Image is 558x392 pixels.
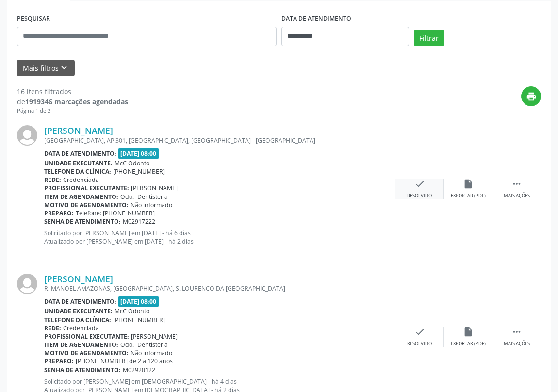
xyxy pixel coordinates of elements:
[44,316,111,324] b: Telefone da clínica:
[44,229,395,245] p: Solicitado por [PERSON_NAME] em [DATE] - há 6 dias Atualizado por [PERSON_NAME] em [DATE] - há 2 ...
[44,176,61,184] b: Rede:
[44,284,395,293] div: R. MANOEL AMAZONAS, [GEOGRAPHIC_DATA], S. LOURENCO DA [GEOGRAPHIC_DATA]
[44,332,129,341] b: Profissional executante:
[17,125,37,146] img: img
[63,176,99,184] span: Credenciada
[281,12,351,27] label: DATA DE ATENDIMENTO
[44,217,121,226] b: Senha de atendimento:
[504,341,530,347] div: Mais ações
[115,159,149,167] span: McC Odonto
[414,179,425,189] i: check
[44,366,121,374] b: Senha de atendimento:
[521,86,541,106] button: print
[511,327,522,337] i: 
[44,184,129,192] b: Profissional executante:
[451,193,486,199] div: Exportar (PDF)
[44,136,395,145] div: [GEOGRAPHIC_DATA], AP 301, [GEOGRAPHIC_DATA], [GEOGRAPHIC_DATA] - [GEOGRAPHIC_DATA]
[17,107,128,115] div: Página 1 de 2
[113,167,165,176] span: [PHONE_NUMBER]
[44,149,116,158] b: Data de atendimento:
[131,201,172,209] span: Não informado
[44,167,111,176] b: Telefone da clínica:
[118,296,159,307] span: [DATE] 08:00
[44,201,129,209] b: Motivo de agendamento:
[76,209,155,217] span: Telefone: [PHONE_NUMBER]
[526,91,537,102] i: print
[414,30,444,46] button: Filtrar
[17,97,128,107] div: de
[44,193,118,201] b: Item de agendamento:
[118,148,159,159] span: [DATE] 08:00
[44,125,113,136] a: [PERSON_NAME]
[44,209,74,217] b: Preparo:
[17,274,37,294] img: img
[123,366,155,374] span: M02920122
[44,324,61,332] b: Rede:
[17,60,75,77] button: Mais filtroskeyboard_arrow_down
[44,297,116,306] b: Data de atendimento:
[76,357,173,365] span: [PHONE_NUMBER] de 2 a 120 anos
[17,86,128,97] div: 16 itens filtrados
[120,341,168,349] span: Odo.- Dentisteria
[44,349,129,357] b: Motivo de agendamento:
[504,193,530,199] div: Mais ações
[463,327,474,337] i: insert_drive_file
[120,193,168,201] span: Odo.- Dentisteria
[511,179,522,189] i: 
[63,324,99,332] span: Credenciada
[44,274,113,284] a: [PERSON_NAME]
[131,349,172,357] span: Não informado
[407,341,432,347] div: Resolvido
[414,327,425,337] i: check
[44,357,74,365] b: Preparo:
[59,63,69,73] i: keyboard_arrow_down
[451,341,486,347] div: Exportar (PDF)
[115,307,149,315] span: McC Odonto
[44,341,118,349] b: Item de agendamento:
[44,159,113,167] b: Unidade executante:
[463,179,474,189] i: insert_drive_file
[131,332,178,341] span: [PERSON_NAME]
[131,184,178,192] span: [PERSON_NAME]
[25,97,128,106] strong: 1919346 marcações agendadas
[17,12,50,27] label: PESQUISAR
[407,193,432,199] div: Resolvido
[123,217,155,226] span: M02917222
[44,307,113,315] b: Unidade executante:
[113,316,165,324] span: [PHONE_NUMBER]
